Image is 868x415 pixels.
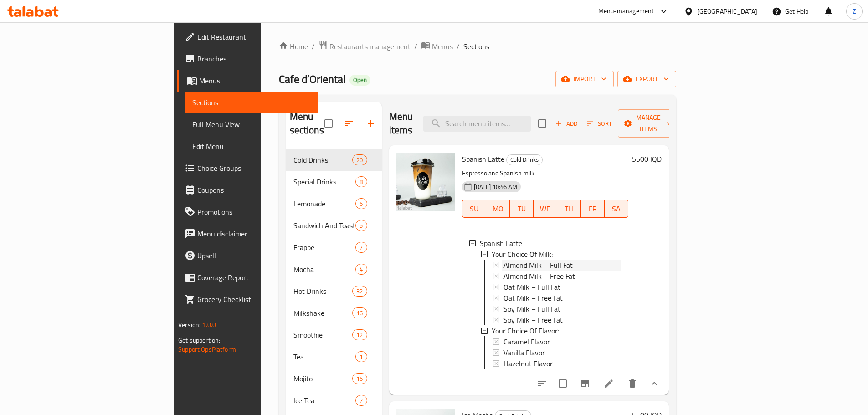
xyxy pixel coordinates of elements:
span: Sections [463,41,489,52]
span: 20 [353,156,366,164]
span: 16 [353,309,366,318]
span: import [563,73,606,85]
div: Lemonade6 [286,193,382,215]
span: 7 [356,396,366,405]
a: Menu disclaimer [177,223,318,245]
div: Tea1 [286,346,382,368]
span: Coupons [197,184,311,195]
a: Edit Restaurant [177,26,318,48]
span: Menu disclaimer [197,228,311,239]
a: Grocery Checklist [177,288,318,310]
span: export [625,73,669,85]
span: Sort sections [338,113,360,134]
div: Mojito16 [286,368,382,389]
button: Sort [585,117,614,131]
span: Soy Milk – Full Fat [503,303,560,314]
button: SU [462,200,486,218]
span: Full Menu View [192,119,311,130]
span: Menus [432,41,453,52]
div: Open [349,75,370,86]
div: items [355,395,367,406]
span: Sort items [581,117,618,131]
span: Promotions [197,206,311,217]
button: TH [557,200,581,218]
div: Menu-management [598,6,654,17]
span: Add [554,118,579,129]
span: 7 [356,243,366,252]
span: Your Choice Of Flavor: [492,325,559,336]
span: Cold Drinks [507,154,542,165]
span: Oat Milk – Free Fat [503,292,563,303]
div: items [355,242,367,253]
div: Mocha [293,264,356,275]
span: TH [561,202,577,215]
span: 5 [356,221,366,230]
div: Ice Tea7 [286,389,382,411]
li: / [414,41,417,52]
div: Cold Drinks [506,154,543,165]
span: Frappe [293,242,356,253]
div: items [352,373,367,384]
div: items [355,264,367,275]
span: SA [608,202,625,215]
span: Grocery Checklist [197,294,311,305]
span: Tea [293,351,356,362]
button: sort-choices [531,373,553,395]
a: Upsell [177,245,318,266]
span: Edit Menu [192,141,311,152]
div: Milkshake16 [286,302,382,324]
span: FR [585,202,601,215]
span: [DATE] 10:46 AM [470,183,521,191]
a: Promotions [177,201,318,223]
div: items [355,220,367,231]
nav: breadcrumb [279,41,676,52]
span: Milkshake [293,307,353,318]
span: 32 [353,287,366,296]
div: Special Drinks8 [286,171,382,193]
div: [GEOGRAPHIC_DATA] [697,6,757,16]
h6: 5500 IQD [632,153,662,165]
span: Menus [199,75,311,86]
span: Spanish Latte [462,152,504,166]
div: Smoothie [293,329,353,340]
a: Full Menu View [185,113,318,135]
span: Caramel Flavor [503,336,550,347]
input: search [423,116,531,132]
span: Spanish Latte [480,238,522,249]
button: import [555,71,614,87]
span: WE [537,202,554,215]
div: items [352,307,367,318]
span: Hot Drinks [293,286,353,297]
a: Edit menu item [603,378,614,389]
span: Sandwich And Toast [293,220,356,231]
li: / [457,41,460,52]
span: Special Drinks [293,176,356,187]
button: Manage items [618,109,679,138]
span: Add item [552,117,581,131]
span: 4 [356,265,366,274]
a: Coupons [177,179,318,201]
div: Cold Drinks20 [286,149,382,171]
span: Lemonade [293,198,356,209]
span: 1 [356,353,366,361]
h2: Menu items [389,110,413,137]
div: Sandwich And Toast5 [286,215,382,236]
span: Mojito [293,373,353,384]
span: 1.0.0 [202,319,216,331]
button: export [617,71,676,87]
a: Sections [185,92,318,113]
span: 6 [356,200,366,208]
button: Add section [360,113,382,134]
button: WE [534,200,557,218]
div: Smoothie12 [286,324,382,346]
span: MO [490,202,506,215]
button: FR [581,200,605,218]
span: Hazelnut Flavor [503,358,553,369]
span: Manage items [625,112,672,135]
span: Edit Restaurant [197,31,311,42]
span: Choice Groups [197,163,311,174]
